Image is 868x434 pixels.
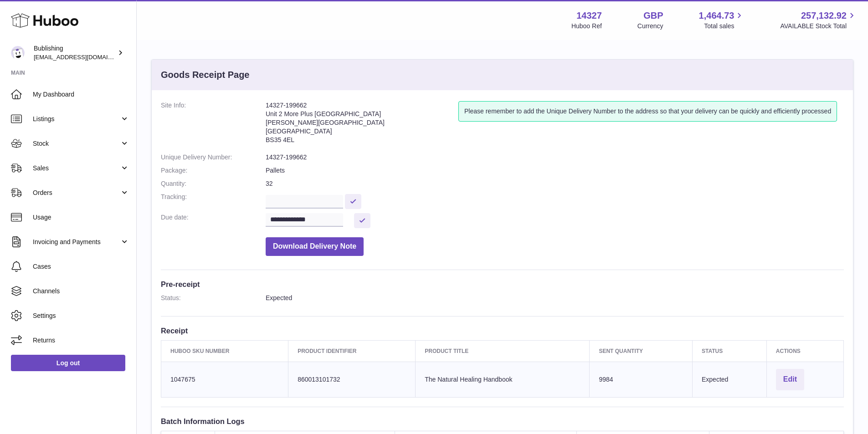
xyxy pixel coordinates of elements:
strong: 14327 [576,10,602,22]
h3: Receipt [161,326,844,336]
span: Channels [33,287,129,296]
th: Actions [766,340,843,362]
span: Stock [33,139,120,148]
dt: Due date: [161,213,266,228]
div: Huboo Ref [571,22,602,31]
dt: Status: [161,294,266,302]
td: 1047675 [161,362,288,397]
button: Download Delivery Note [266,237,364,256]
span: Sales [33,164,120,173]
th: Product Identifier [288,340,416,362]
span: 1,464.73 [699,10,734,22]
td: The Natural Healing Handbook [416,362,590,397]
th: Huboo SKU Number [161,340,288,362]
span: AVAILABLE Stock Total [780,22,857,31]
th: Status [693,340,767,362]
h3: Pre-receipt [161,279,844,289]
h3: Goods Receipt Page [161,69,250,81]
div: Please remember to add the Unique Delivery Number to the address so that your delivery can be qui... [458,101,837,122]
td: Expected [693,362,767,397]
span: Listings [33,115,120,123]
dd: 14327-199662 [266,153,844,162]
span: Invoicing and Payments [33,238,120,246]
dd: Expected [266,294,844,302]
span: Usage [33,213,129,222]
div: Bublishing [34,44,116,61]
span: Settings [33,311,129,320]
span: Total sales [704,22,745,31]
dt: Package: [161,166,266,175]
a: Log out [11,355,125,371]
dt: Quantity: [161,179,266,188]
span: 257,132.92 [801,10,847,22]
address: 14327-199662 Unit 2 More Plus [GEOGRAPHIC_DATA] [PERSON_NAME][GEOGRAPHIC_DATA] [GEOGRAPHIC_DATA] ... [266,101,458,148]
td: 860013101732 [288,362,416,397]
span: My Dashboard [33,90,129,99]
strong: GBP [643,10,663,22]
a: 257,132.92 AVAILABLE Stock Total [780,10,857,31]
div: Currency [637,22,663,31]
span: [EMAIL_ADDRESS][DOMAIN_NAME] [34,53,134,61]
dt: Unique Delivery Number: [161,153,266,162]
dt: Tracking: [161,193,266,209]
td: 9984 [590,362,693,397]
dd: 32 [266,179,844,188]
th: Product title [416,340,590,362]
span: Returns [33,336,129,345]
dd: Pallets [266,166,844,175]
th: Sent Quantity [590,340,693,362]
h3: Batch Information Logs [161,416,844,426]
img: accounting@bublishing.com [11,46,25,60]
dt: Site Info: [161,101,266,148]
button: Edit [776,369,804,390]
a: 1,464.73 Total sales [699,10,745,31]
span: Cases [33,262,129,271]
span: Orders [33,189,120,197]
